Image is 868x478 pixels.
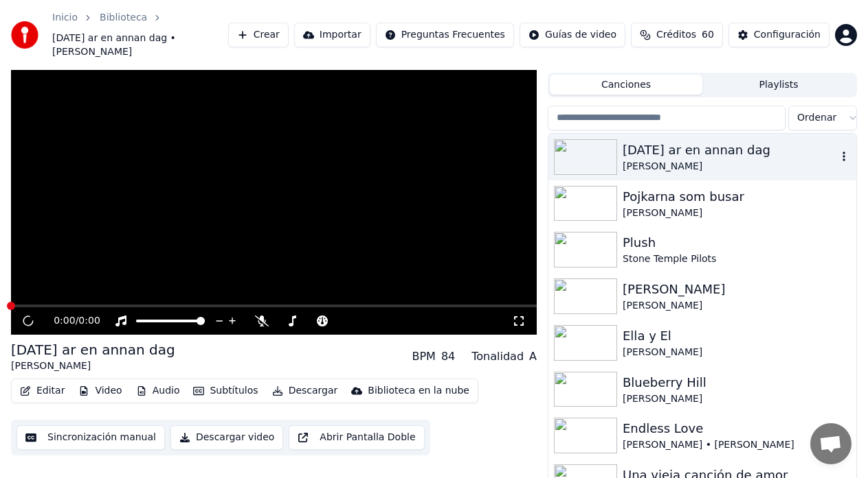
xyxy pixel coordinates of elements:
[100,11,147,25] a: Biblioteca
[78,314,100,328] span: 0:00
[623,206,851,220] div: [PERSON_NAME]
[810,423,852,464] div: Öppna chatt
[702,75,855,95] button: Playlists
[631,23,723,47] button: Créditos60
[52,32,228,59] span: [DATE] ar en annan dag • [PERSON_NAME]
[550,75,702,95] button: Canciones
[623,438,851,452] div: [PERSON_NAME] • [PERSON_NAME]
[623,141,837,160] div: [DATE] ar en annan dag
[623,280,851,299] div: [PERSON_NAME]
[267,381,344,401] button: Descargar
[228,23,289,47] button: Crear
[52,11,228,59] nav: breadcrumb
[520,23,625,47] button: Guías de video
[728,23,830,47] button: Configuración
[471,348,524,365] div: Tonalidad
[188,381,263,401] button: Subtítulos
[170,425,283,450] button: Descargar video
[131,381,186,401] button: Audio
[289,425,424,450] button: Abrir Pantalla Doble
[754,28,821,42] div: Configuración
[623,233,851,252] div: Plush
[623,419,851,438] div: Endless Love
[797,111,836,125] span: Ordenar
[412,348,435,365] div: BPM
[623,346,851,359] div: [PERSON_NAME]
[294,23,370,47] button: Importar
[73,381,127,401] button: Video
[11,340,175,359] div: [DATE] ar en annan dag
[376,23,514,47] button: Preguntas Frecuentes
[11,21,38,49] img: youka
[11,359,175,373] div: [PERSON_NAME]
[441,348,455,365] div: 84
[623,299,851,313] div: [PERSON_NAME]
[529,348,537,365] div: A
[54,314,75,328] span: 0:00
[623,187,851,206] div: Pojkarna som busar
[623,252,851,266] div: Stone Temple Pilots
[368,384,469,398] div: Biblioteca en la nube
[16,425,165,450] button: Sincronización manual
[656,28,696,42] span: Créditos
[702,28,714,42] span: 60
[623,160,837,174] div: [PERSON_NAME]
[623,373,851,392] div: Blueberry Hill
[14,381,70,401] button: Editar
[52,11,78,25] a: Inicio
[54,314,87,328] div: /
[623,326,851,346] div: Ella y El
[623,392,851,406] div: [PERSON_NAME]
